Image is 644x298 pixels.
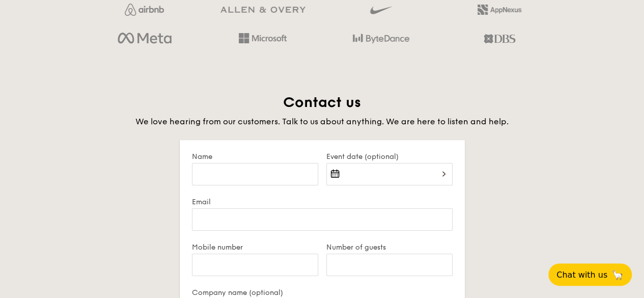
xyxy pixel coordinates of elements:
[484,30,515,47] img: dbs.a5bdd427.png
[611,269,624,281] span: 🦙
[192,152,318,161] label: Name
[478,5,521,15] img: 2L6uqdT+6BmeAFDfWP11wfMG223fXktMZIL+i+lTG25h0NjUBKOYhdW2Kn6T+C0Q7bASH2i+1JIsIulPLIv5Ss6l0e291fRVW...
[326,243,453,252] label: Number of guests
[370,2,391,19] img: gdlseuq06himwAAAABJRU5ErkJggg==
[353,30,409,47] img: bytedance.dc5c0c88.png
[220,7,305,13] img: GRg3jHAAAAABJRU5ErkJggg==
[125,4,164,16] img: Jf4Dw0UUCKFd4aYAAAAASUVORK5CYII=
[556,270,607,280] span: Chat with us
[192,288,453,297] label: Company name (optional)
[192,243,318,252] label: Mobile number
[326,152,453,161] label: Event date (optional)
[283,94,361,111] span: Contact us
[118,30,171,47] img: meta.d311700b.png
[135,117,509,126] span: We love hearing from our customers. Talk to us about anything. We are here to listen and help.
[192,198,453,206] label: Email
[548,263,632,286] button: Chat with us🦙
[239,33,287,43] img: Hd4TfVa7bNwuIo1gAAAAASUVORK5CYII=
